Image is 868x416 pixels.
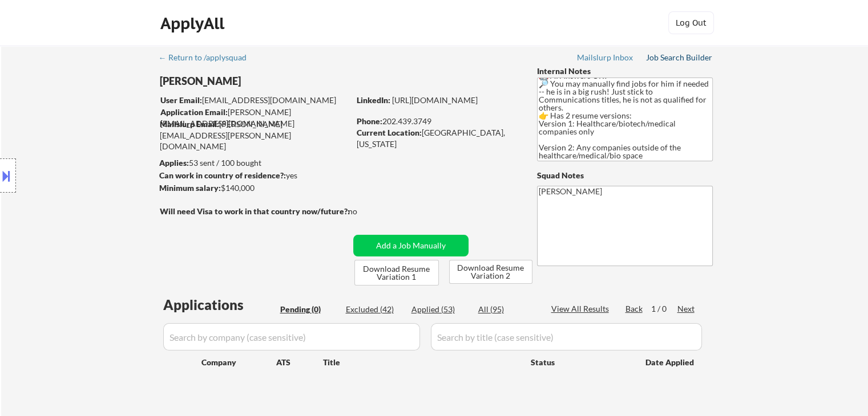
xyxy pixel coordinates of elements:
[651,303,677,315] div: 1 / 0
[646,54,713,62] div: Job Search Builder
[159,170,346,181] div: yes
[537,170,713,181] div: Squad Notes
[201,357,276,368] div: Company
[159,53,257,64] a: ← Return to /applysquad
[478,304,535,315] div: All (95)
[677,303,696,315] div: Next
[646,53,713,64] a: Job Search Builder
[159,54,257,62] div: ← Return to /applysquad
[625,303,644,315] div: Back
[449,260,532,284] button: Download Resume Variation 2
[163,323,420,350] input: Search by company (case sensitive)
[668,11,714,34] button: Log Out
[276,357,323,368] div: ATS
[357,116,518,127] div: 202.439.3749
[431,323,702,350] input: Search by title (case sensitive)
[411,304,469,315] div: Applied (53)
[357,127,518,149] div: [GEOGRAPHIC_DATA], [US_STATE]
[357,128,422,137] strong: Current Location:
[323,357,520,368] div: Title
[160,14,228,33] div: ApplyAll
[280,304,337,315] div: Pending (0)
[357,95,390,105] strong: LinkedIn:
[163,298,276,312] div: Applications
[159,170,286,180] strong: Can work in country of residence?:
[348,206,381,217] div: no
[346,304,403,315] div: Excluded (42)
[160,107,349,129] div: [PERSON_NAME][EMAIL_ADDRESS][DOMAIN_NAME]
[160,119,349,152] div: [PERSON_NAME][EMAIL_ADDRESS][PERSON_NAME][DOMAIN_NAME]
[537,66,713,77] div: Internal Notes
[160,95,349,106] div: [EMAIL_ADDRESS][DOMAIN_NAME]
[577,53,634,64] a: Mailslurp Inbox
[353,235,469,256] button: Add a Job Manually
[160,74,394,88] div: [PERSON_NAME]
[392,95,478,105] a: [URL][DOMAIN_NAME]
[551,303,612,315] div: View All Results
[531,352,629,372] div: Status
[577,54,634,62] div: Mailslurp Inbox
[354,260,439,286] button: Download Resume Variation 1
[645,357,696,368] div: Date Applied
[357,116,382,126] strong: Phone:
[160,206,350,216] strong: Will need Visa to work in that country now/future?:
[159,182,349,194] div: $140,000
[159,157,349,169] div: 53 sent / 100 bought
